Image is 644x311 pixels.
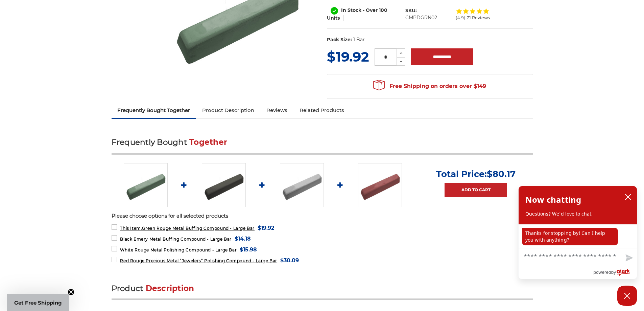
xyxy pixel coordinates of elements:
span: $30.09 [280,256,299,265]
button: Close Chatbox [617,286,637,306]
span: Together [189,137,227,147]
div: chat [519,224,637,248]
span: $15.98 [240,245,257,254]
p: Questions? We'd love to chat. [525,210,630,217]
a: Reviews [260,103,293,118]
span: 100 [379,7,387,13]
span: Black Emery Metal Buffing Compound - Large Bar [120,237,232,242]
button: close chatbox [623,192,634,202]
div: olark chatbox [518,186,637,279]
p: Please choose options for all selected products [112,212,533,220]
span: Units [327,15,340,21]
span: Red Rouge Precious Metal “Jewelers” Polishing Compound - Large Bar [120,258,277,263]
span: Description [146,284,194,293]
dt: Pack Size: [327,36,352,43]
span: 21 Reviews [467,16,490,20]
img: Green Rouge Aluminum Buffing Compound [124,163,168,207]
span: powered [593,268,611,276]
dd: CMPDGRN02 [405,14,437,21]
span: $19.92 [327,48,369,65]
dd: 1 Bar [353,36,365,43]
span: Frequently Bought [112,137,187,147]
strong: This Item: [120,226,142,231]
button: Send message [620,250,637,266]
div: Get Free ShippingClose teaser [7,294,69,311]
a: Frequently Bought Together [112,103,196,118]
span: $80.17 [487,169,516,179]
p: Total Price: [436,169,516,179]
span: $14.18 [235,234,251,243]
h2: Now chatting [525,193,581,206]
span: Free Shipping on orders over $149 [373,80,486,93]
a: Related Products [293,103,350,118]
span: In Stock [341,7,361,13]
span: (4.9) [456,16,465,20]
span: $19.92 [258,223,274,232]
span: Green Rouge Metal Buffing Compound - Large Bar [120,226,255,231]
dt: SKU: [405,7,417,14]
span: White Rouge Metal Polishing Compound - Large Bar [120,247,237,252]
span: by [611,268,616,276]
span: Product [112,284,143,293]
a: Add to Cart [445,183,507,197]
span: - Over [363,7,378,13]
p: Thanks for stopping by! Can I help you with anything? [522,228,618,245]
a: Product Description [196,103,260,118]
a: Powered by Olark [593,266,637,279]
button: Close teaser [68,289,74,295]
span: Get Free Shipping [14,299,62,306]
